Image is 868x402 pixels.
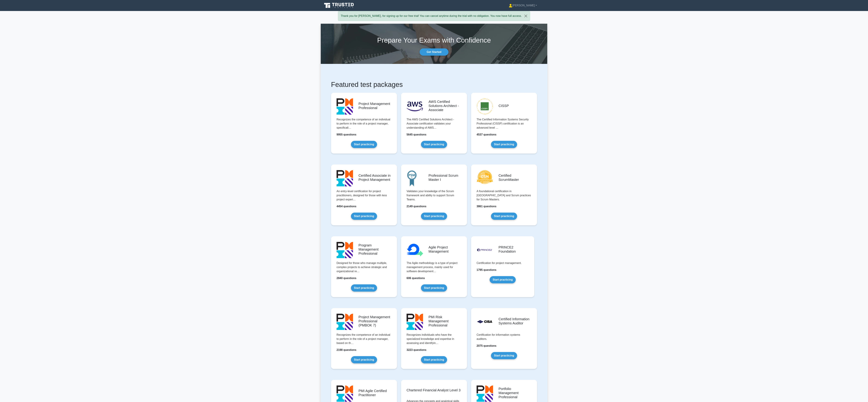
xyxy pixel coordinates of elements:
[491,141,517,148] a: Start practicing
[501,2,545,9] a: [PERSON_NAME]
[351,284,377,292] a: Start practicing
[491,213,517,220] a: Start practicing
[421,213,447,220] a: Start practicing
[522,11,530,21] button: Close
[321,36,547,44] h1: Prepare Your Exams with Confidence
[420,48,448,56] a: Get Started
[351,141,377,148] a: Start practicing
[331,80,537,89] h1: Featured test packages
[421,356,447,363] a: Start practicing
[491,352,517,359] a: Start practicing
[421,141,447,148] a: Start practicing
[490,276,516,283] a: Start practicing
[338,11,530,21] div: Thank you for [PERSON_NAME], for signing up for our free trial! You can cancel anytime during the...
[351,356,377,363] a: Start practicing
[351,213,377,220] a: Start practicing
[421,284,447,292] a: Start practicing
